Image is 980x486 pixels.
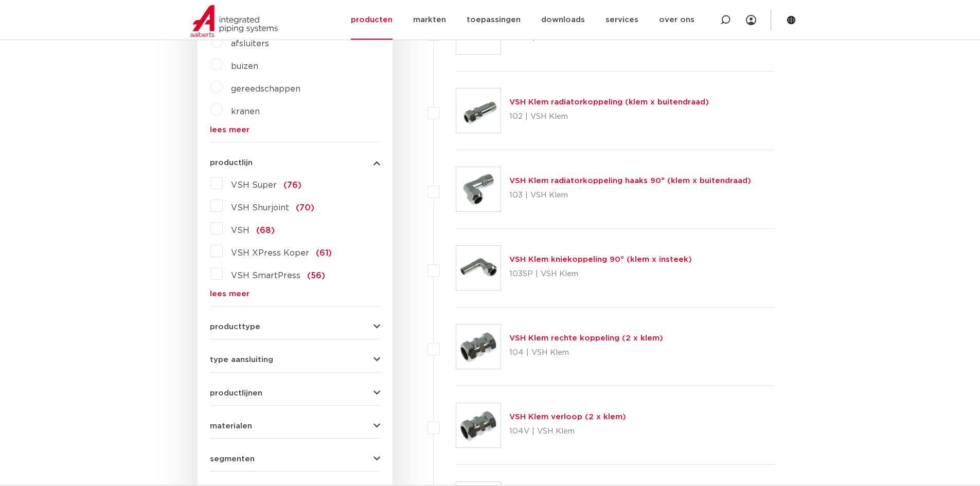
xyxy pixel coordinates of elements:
[210,159,380,167] button: productlijn
[296,204,314,212] span: (70)
[210,323,380,331] button: producttype
[456,403,501,447] img: Thumbnail for VSH Klem verloop (2 x klem)
[456,167,501,211] img: Thumbnail for VSH Klem radiatorkoppeling haaks 90° (klem x buitendraad)
[231,226,250,235] span: VSH
[509,177,751,185] a: VSH Klem radiatorkoppeling haaks 90° (klem x buitendraad)
[509,345,663,361] p: 104 | VSH Klem
[231,272,300,280] span: VSH SmartPress
[509,334,663,342] a: VSH Klem rechte koppeling (2 x klem)
[509,266,692,282] p: 103SP | VSH Klem
[210,323,260,331] span: producttype
[456,325,501,369] img: Thumbnail for VSH Klem rechte koppeling (2 x klem)
[210,422,380,430] button: materialen
[210,389,380,397] button: productlijnen
[509,256,692,263] a: VSH Klem kniekoppeling 90° (klem x insteek)
[456,88,501,133] img: Thumbnail for VSH Klem radiatorkoppeling (klem x buitendraad)
[210,422,252,430] span: materialen
[210,356,273,364] span: type aansluiting
[509,187,751,204] p: 103 | VSH Klem
[509,423,626,440] p: 104V | VSH Klem
[231,249,309,257] span: VSH XPress Koper
[456,246,501,290] img: Thumbnail for VSH Klem kniekoppeling 90° (klem x insteek)
[231,107,260,116] a: kranen
[231,85,300,93] a: gereedschappen
[231,62,258,70] a: buizen
[210,159,253,167] span: productlijn
[316,249,332,257] span: (61)
[210,290,380,298] a: lees meer
[231,181,277,189] span: VSH Super
[509,109,709,125] p: 102 | VSH Klem
[283,181,301,189] span: (76)
[256,226,275,235] span: (68)
[509,413,626,421] a: VSH Klem verloop (2 x klem)
[210,455,380,463] button: segmenten
[210,126,380,134] a: lees meer
[210,389,262,397] span: productlijnen
[210,356,380,364] button: type aansluiting
[231,204,289,212] span: VSH Shurjoint
[307,272,325,280] span: (56)
[210,455,255,463] span: segmenten
[231,40,269,48] a: afsluiters
[509,98,709,106] a: VSH Klem radiatorkoppeling (klem x buitendraad)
